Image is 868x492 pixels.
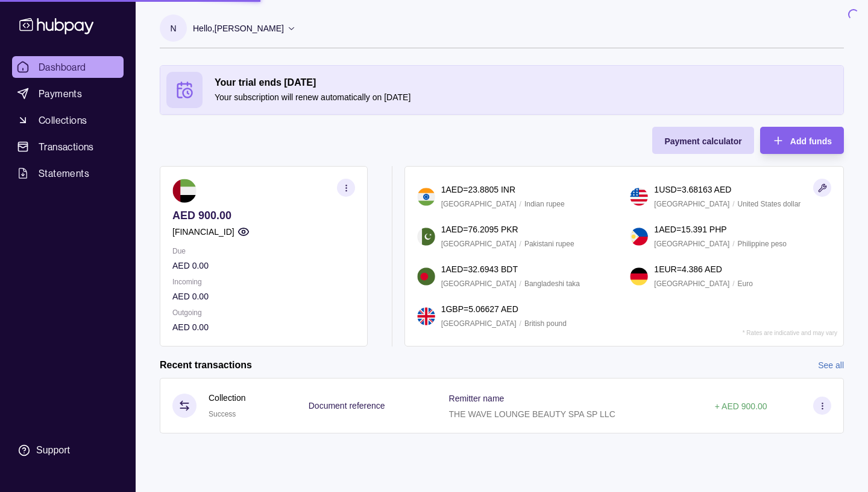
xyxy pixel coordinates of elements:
p: / [520,197,521,211]
p: Your subscription will renew automatically on [DATE] [215,91,837,104]
img: gb [417,307,435,325]
span: Add funds [790,136,832,146]
a: Dashboard [12,56,124,78]
button: Add funds [760,127,844,154]
div: Support [36,444,70,457]
a: See all [818,359,844,372]
span: Transactions [39,139,94,154]
p: British pound [524,317,567,330]
button: Payment calculator [652,127,753,154]
a: Collections [12,109,124,131]
p: [GEOGRAPHIC_DATA] [654,197,729,211]
h2: Recent transactions [160,359,252,372]
p: [FINANCIAL_ID] [172,225,234,238]
p: / [520,317,521,330]
p: Bangladeshi taka [524,277,580,290]
p: Indian rupee [524,197,565,211]
p: / [732,197,734,211]
p: AED 0.00 [172,259,355,272]
img: in [417,188,435,206]
span: Dashboard [39,60,86,74]
p: Incoming [172,275,355,289]
p: [GEOGRAPHIC_DATA] [654,277,729,290]
a: Transactions [12,136,124,158]
p: / [520,237,521,251]
p: 1 EUR = 4.386 AED [654,263,722,276]
p: AED 0.00 [172,321,355,334]
p: [GEOGRAPHIC_DATA] [441,237,517,251]
p: Document reference [309,401,385,411]
img: de [630,267,648,286]
p: Philippine peso [738,237,787,251]
p: [GEOGRAPHIC_DATA] [654,237,729,251]
span: Success [209,410,236,418]
p: United States dollar [738,197,801,211]
p: 1 GBP = 5.06627 AED [441,302,518,316]
p: AED 900.00 [172,209,355,222]
span: Statements [39,166,89,181]
span: Payments [39,86,82,101]
p: * Rates are indicative and may vary [743,330,837,336]
img: ph [630,228,648,246]
p: 1 USD = 3.68163 AED [654,183,731,196]
p: Hello, [PERSON_NAME] [193,22,284,35]
p: / [732,277,734,290]
p: Remitter name [449,394,505,403]
span: Collections [39,113,87,127]
img: bd [417,267,435,286]
h2: Your trial ends [DATE] [215,76,837,89]
p: Euro [738,277,753,290]
p: [GEOGRAPHIC_DATA] [441,317,517,330]
p: 1 AED = 23.8805 INR [441,183,515,196]
p: [GEOGRAPHIC_DATA] [441,277,517,290]
p: Collection [209,391,245,404]
p: / [520,277,521,290]
p: AED 0.00 [172,290,355,303]
a: Payments [12,83,124,104]
span: Payment calculator [664,136,741,146]
p: Due [172,244,355,258]
p: 1 AED = 15.391 PHP [654,223,726,236]
img: us [630,188,648,206]
img: ae [172,179,197,203]
img: pk [417,228,435,246]
a: Statements [12,162,124,184]
p: / [732,237,734,251]
a: Support [12,438,124,463]
p: [GEOGRAPHIC_DATA] [441,197,517,211]
p: + AED 900.00 [715,401,767,411]
p: 1 AED = 76.2095 PKR [441,223,518,236]
p: Outgoing [172,306,355,319]
p: N [170,22,176,35]
p: 1 AED = 32.6943 BDT [441,263,518,276]
p: Pakistani rupee [524,237,574,251]
p: THE WAVE LOUNGE BEAUTY SPA SP LLC [449,409,615,419]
